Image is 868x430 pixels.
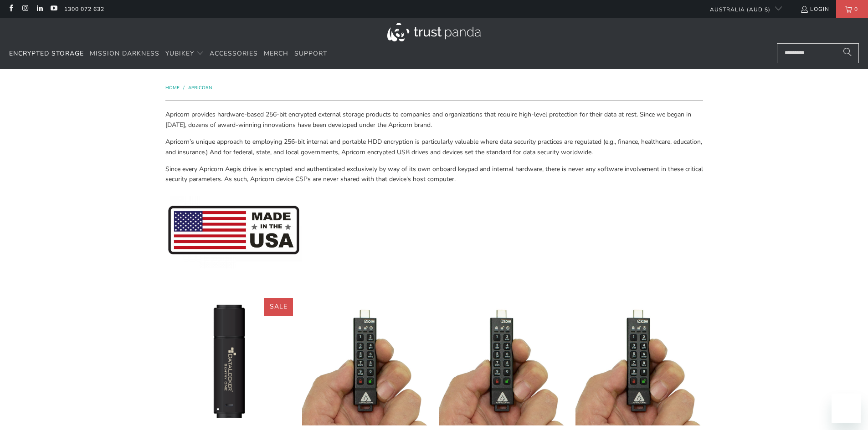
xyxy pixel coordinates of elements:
[264,49,288,58] span: Merch
[165,165,703,183] span: Since every Apricorn Aegis drive is encrypted and authenticated exclusively by way of its own onb...
[50,5,57,13] a: Trust Panda Australia on YouTube
[165,85,181,91] a: Home
[9,43,327,65] nav: Translation missing: en.navigation.header.main_nav
[9,43,84,65] a: Encrypted Storage
[294,43,327,65] a: Support
[210,43,258,65] a: Accessories
[836,43,859,63] button: Search
[777,43,859,63] input: Search...
[36,5,43,13] a: Trust Panda Australia on LinkedIn
[294,49,327,58] span: Support
[264,43,288,65] a: Merch
[575,298,703,425] img: Apricorn Aegis Secure Key 3NXC 64GB - Trust Panda
[800,4,829,14] a: Login
[387,23,481,41] img: Trust Panda Australia
[832,394,861,423] iframe: Button to launch messaging window
[64,4,104,14] a: 1300 072 632
[165,137,702,156] span: Apricorn’s unique approach to employing 256-bit internal and portable HDD encryption is particula...
[90,43,159,65] a: Mission Darkness
[165,43,204,65] summary: YubiKey
[165,85,180,91] span: Home
[9,49,84,58] span: Encrypted Storage
[165,110,691,129] span: Apricorn provides hardware-based 256-bit encrypted external storage products to companies and org...
[165,49,194,58] span: YubiKey
[183,85,185,91] span: /
[21,5,29,13] a: Trust Panda Australia on Instagram
[439,298,566,425] img: Apricorn Aegis Secure Key 3NXC 32GB - Trust Panda
[210,49,258,58] span: Accessories
[270,302,288,311] span: Sale
[90,49,159,58] span: Mission Darkness
[302,298,430,425] img: Apricorn Aegis Secure Key 3NXC 16GB
[188,85,212,91] a: Apricorn
[165,298,293,425] img: Datalocker Sentry One Encrypted Flash Drive 64GB - Trust Panda
[7,5,15,13] a: Trust Panda Australia on Facebook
